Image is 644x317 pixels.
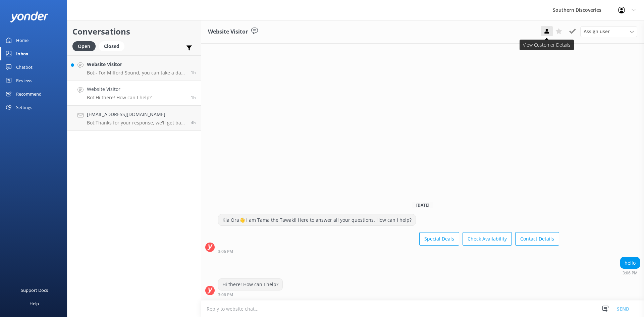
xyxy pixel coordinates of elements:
[218,279,282,290] div: Hi there! How can I help?
[191,69,196,75] span: Sep 12 2025 03:49pm (UTC +12:00) Pacific/Auckland
[67,81,201,106] a: Website VisitorBot:Hi there! How can I help?1h
[621,257,640,269] div: hello
[623,271,638,275] strong: 3:06 PM
[218,250,233,254] strong: 3:06 PM
[67,106,201,131] a: [EMAIL_ADDRESS][DOMAIN_NAME]Bot:Thanks for your response, we'll get back to you as soon as we can...
[87,61,186,68] h4: Website Visitor
[16,87,42,101] div: Recommend
[10,11,49,22] img: yonder-white-logo.png
[16,60,33,74] div: Chatbot
[16,101,32,114] div: Settings
[72,41,96,51] div: Open
[218,249,559,254] div: Sep 12 2025 03:06pm (UTC +12:00) Pacific/Auckland
[16,47,29,60] div: Inbox
[87,70,186,76] p: Bot: - For Milford Sound, you can take a day trip that includes coach transportation from [GEOGRA...
[87,111,186,118] h4: [EMAIL_ADDRESS][DOMAIN_NAME]
[21,283,48,297] div: Support Docs
[218,214,416,226] div: Kia Ora👋 I am Tama the Tawaki! Here to answer all your questions. How can I help?
[584,28,610,35] span: Assign user
[218,292,283,297] div: Sep 12 2025 03:06pm (UTC +12:00) Pacific/Auckland
[67,55,201,81] a: Website VisitorBot:- For Milford Sound, you can take a day trip that includes coach transportatio...
[87,95,152,101] p: Bot: Hi there! How can I help?
[208,28,248,36] h3: Website Visitor
[580,26,637,37] div: Assign User
[218,293,233,297] strong: 3:06 PM
[419,232,459,246] button: Special Deals
[191,120,196,125] span: Sep 12 2025 12:23pm (UTC +12:00) Pacific/Auckland
[620,270,640,275] div: Sep 12 2025 03:06pm (UTC +12:00) Pacific/Auckland
[87,86,152,93] h4: Website Visitor
[87,120,186,126] p: Bot: Thanks for your response, we'll get back to you as soon as we can during opening hours.
[16,34,29,47] div: Home
[412,202,433,208] span: [DATE]
[99,41,124,51] div: Closed
[72,42,99,50] a: Open
[16,74,32,87] div: Reviews
[72,25,196,38] h2: Conversations
[515,232,559,246] button: Contact Details
[463,232,512,246] button: Check Availability
[99,42,128,50] a: Closed
[30,297,39,310] div: Help
[191,95,196,100] span: Sep 12 2025 03:06pm (UTC +12:00) Pacific/Auckland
